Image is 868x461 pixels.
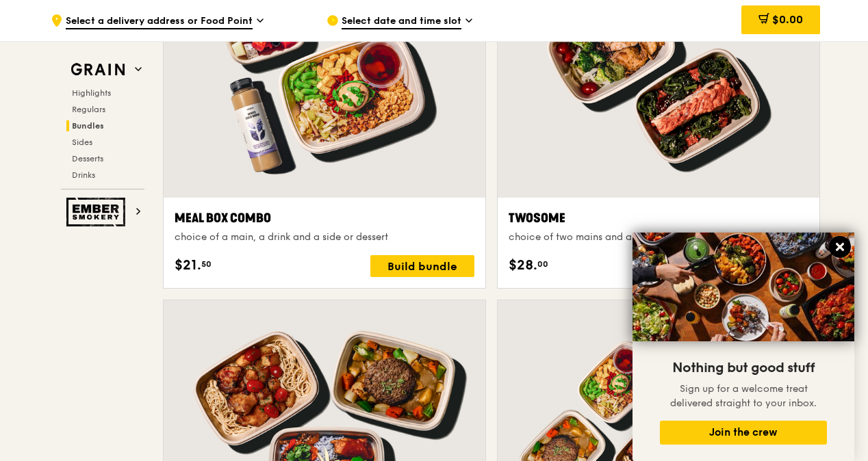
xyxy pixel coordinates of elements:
[772,13,803,26] span: $0.00
[175,255,201,276] span: $21.
[72,170,95,180] span: Drinks
[66,14,253,29] span: Select a delivery address or Food Point
[537,259,548,269] span: 00
[633,233,854,341] img: DSC07876-Edit02-Large.jpeg
[66,198,129,226] img: Ember Smokery web logo
[175,209,474,228] div: Meal Box Combo
[66,57,129,82] img: Grain web logo
[670,383,817,409] span: Sign up for a welcome treat delivered straight to your inbox.
[72,121,104,131] span: Bundles
[829,236,851,258] button: Close
[660,421,827,445] button: Join the crew
[201,259,212,269] span: 50
[509,230,808,244] div: choice of two mains and an option of drinks, desserts and sides
[509,209,808,228] div: Twosome
[72,105,105,114] span: Regulars
[672,360,815,376] span: Nothing but good stuff
[72,154,103,163] span: Desserts
[370,255,474,277] div: Build bundle
[72,88,111,98] span: Highlights
[72,137,92,147] span: Sides
[342,14,461,29] span: Select date and time slot
[175,230,474,244] div: choice of a main, a drink and a side or dessert
[509,255,537,276] span: $28.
